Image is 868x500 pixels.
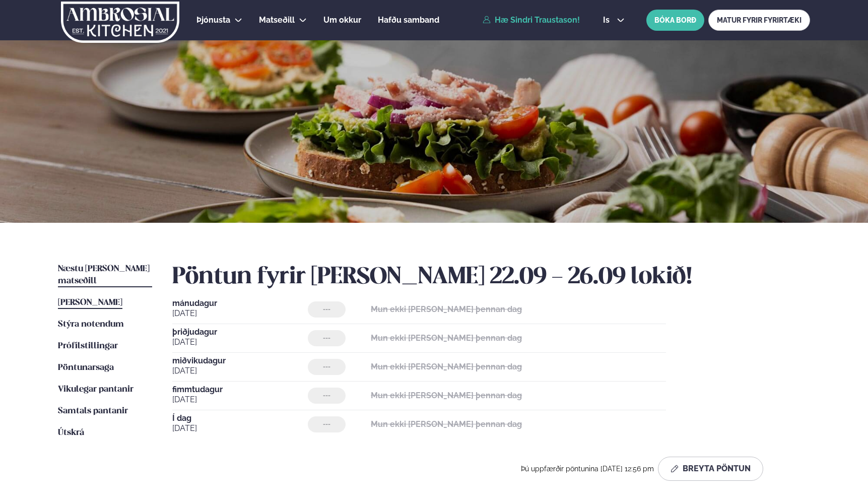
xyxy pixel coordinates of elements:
span: Þjónusta [196,15,230,25]
span: --- [323,363,330,371]
span: miðvikudagur [172,357,308,365]
a: Þjónusta [196,14,230,26]
a: Hæ Sindri Traustason! [483,16,580,25]
span: --- [323,334,330,342]
span: --- [323,420,330,428]
img: logo [60,2,180,43]
button: BÓKA BORÐ [646,10,704,31]
span: þriðjudagur [172,328,308,336]
h2: Pöntun fyrir [PERSON_NAME] 22.09 - 26.09 lokið! [172,263,810,291]
span: Í dag [172,414,308,422]
strong: Mun ekki [PERSON_NAME] þennan dag [371,391,522,400]
a: Útskrá [58,427,84,439]
span: Matseðill [259,15,295,25]
span: is [603,16,613,24]
a: Samtals pantanir [58,405,128,417]
span: Stýra notendum [58,320,124,329]
a: Vikulegar pantanir [58,384,133,396]
span: Prófílstillingar [58,342,118,350]
a: Næstu [PERSON_NAME] matseðill [58,263,152,287]
span: --- [323,305,330,314]
span: [DATE] [172,365,308,377]
a: MATUR FYRIR FYRIRTÆKI [708,10,810,31]
strong: Mun ekki [PERSON_NAME] þennan dag [371,333,522,343]
button: Breyta Pöntun [658,457,763,481]
span: Næstu [PERSON_NAME] matseðill [58,265,150,285]
span: Hafðu samband [378,15,439,25]
strong: Mun ekki [PERSON_NAME] þennan dag [371,304,522,314]
span: Þú uppfærðir pöntunina [DATE] 12:56 pm [521,465,654,473]
a: Pöntunarsaga [58,362,114,374]
a: Um okkur [323,14,361,26]
strong: Mun ekki [PERSON_NAME] þennan dag [371,362,522,371]
span: Samtals pantanir [58,407,128,415]
a: Prófílstillingar [58,340,118,352]
a: Matseðill [259,14,295,26]
span: mánudagur [172,299,308,307]
span: Útskrá [58,428,84,437]
span: [DATE] [172,422,308,434]
span: [DATE] [172,307,308,320]
span: Um okkur [323,15,361,25]
span: [DATE] [172,336,308,348]
a: Stýra notendum [58,319,124,331]
span: --- [323,392,330,400]
span: fimmtudagur [172,386,308,394]
span: [DATE] [172,394,308,406]
span: Vikulegar pantanir [58,385,133,394]
span: Pöntunarsaga [58,363,114,372]
a: Hafðu samband [378,14,439,26]
strong: Mun ekki [PERSON_NAME] þennan dag [371,419,522,429]
span: [PERSON_NAME] [58,298,122,307]
a: [PERSON_NAME] [58,297,122,309]
button: is [595,16,633,24]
